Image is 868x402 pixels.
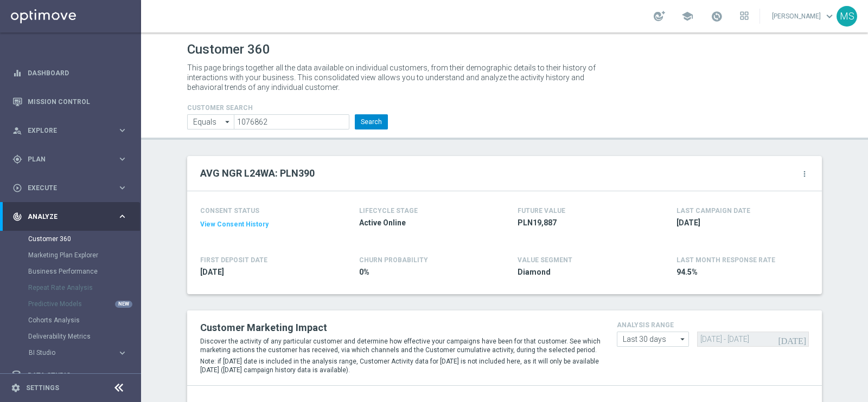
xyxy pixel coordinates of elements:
[676,267,803,277] span: 94.5%
[12,371,128,380] button: Data Studio keyboard_arrow_right
[12,184,128,192] button: play_circle_outline Execute keyboard_arrow_right
[12,126,22,135] i: person_search
[359,256,428,264] span: CHURN PROBABILITY
[28,348,128,357] button: BI Studio keyboard_arrow_right
[28,156,117,163] span: Plan
[12,212,128,221] button: track_changes Analyze keyboard_arrow_right
[518,256,572,264] h4: VALUE SEGMENT
[28,280,140,296] div: Repeat Rate Analysis
[187,63,605,92] p: This page brings together all the data available on individual customers, from their demographic ...
[28,59,127,87] a: Dashboard
[12,87,127,116] div: Mission Control
[676,256,775,264] span: LAST MONTH RESPONSE RATE
[837,6,857,27] div: MS
[12,154,22,164] i: gps_fixed
[12,98,128,106] button: Mission Control
[676,207,750,215] h4: LAST CAMPAIGN DATE
[28,296,140,312] div: Predictive Models
[518,207,565,215] h4: FUTURE VALUE
[28,332,113,341] a: Deliverability Metrics
[28,247,140,263] div: Marketing Plan Explorer
[824,10,835,22] span: keyboard_arrow_down
[12,69,128,77] button: equalizer Dashboard
[12,154,117,164] div: Plan
[12,371,117,380] div: Data Studio
[28,235,113,243] a: Customer 360
[771,8,837,24] a: [PERSON_NAME]keyboard_arrow_down
[617,332,689,347] input: analysis range
[12,212,22,222] i: track_changes
[117,211,127,222] i: keyboard_arrow_right
[617,321,809,329] h4: analysis range
[117,370,127,380] i: keyboard_arrow_right
[117,125,127,135] i: keyboard_arrow_right
[200,267,327,277] span: 2018-03-13
[681,10,693,22] span: school
[28,267,113,276] a: Business Performance
[187,104,388,112] h4: CUSTOMER SEARCH
[200,256,267,264] h4: FIRST DEPOSIT DATE
[28,87,127,116] a: Mission Control
[28,345,140,361] div: BI Studio
[12,212,117,222] div: Analyze
[200,337,601,354] p: Discover the activity of any particular customer and determine how effective your campaigns have ...
[187,114,234,129] input: Enter CID, Email, name or phone
[200,167,315,180] h2: AVG NGR L24WA: PLN390
[11,383,21,393] i: settings
[355,114,388,129] button: Search
[518,218,644,228] span: PLN19,887
[117,348,127,358] i: keyboard_arrow_right
[12,183,117,193] div: Execute
[28,127,117,134] span: Explore
[28,316,113,325] a: Cohorts Analysis
[234,114,349,129] input: Enter CID, Email, name or phone
[12,183,22,193] i: play_circle_outline
[28,263,140,280] div: Business Performance
[28,312,140,328] div: Cohorts Analysis
[676,218,803,228] span: 2025-08-11
[29,349,106,356] span: BI Studio
[12,155,128,164] button: gps_fixed Plan keyboard_arrow_right
[28,328,140,345] div: Deliverability Metrics
[518,267,644,277] span: Diamond
[12,126,128,135] button: person_search Explore keyboard_arrow_right
[200,220,269,229] button: View Consent History
[12,68,22,78] i: equalizer
[28,185,117,191] span: Execute
[187,42,822,57] h1: Customer 360
[28,251,113,260] a: Marketing Plan Explorer
[117,183,127,193] i: keyboard_arrow_right
[800,170,809,178] i: more_vert
[117,154,127,164] i: keyboard_arrow_right
[28,231,140,247] div: Customer 360
[200,321,601,334] h2: Customer Marketing Impact
[12,126,117,135] div: Explore
[29,349,117,356] div: BI Studio
[28,213,117,220] span: Analyze
[200,357,601,374] p: Note: if [DATE] date is included in the analysis range, Customer Activity data for [DATE] is not ...
[359,267,486,277] span: 0%
[222,115,233,129] i: arrow_drop_down
[359,218,486,228] span: Active Online
[26,385,59,391] a: Settings
[678,332,688,346] i: arrow_drop_down
[28,372,117,379] span: Data Studio
[115,301,132,308] div: NEW
[359,207,418,215] h4: LIFECYCLE STAGE
[12,59,127,87] div: Dashboard
[200,207,327,215] h4: CONSENT STATUS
